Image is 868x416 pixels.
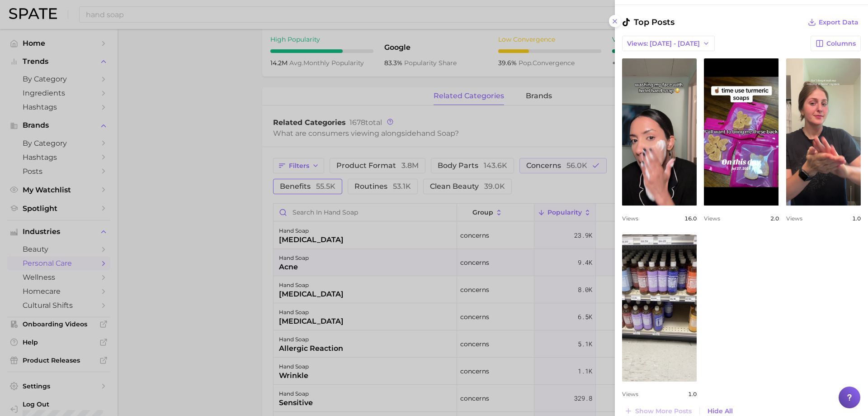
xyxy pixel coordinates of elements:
span: 16.0 [684,215,697,222]
span: Views [622,215,638,222]
span: 2.0 [770,215,779,222]
span: Views [786,215,802,222]
span: 1.0 [688,391,697,397]
button: Views: [DATE] - [DATE] [622,36,715,51]
span: Views [622,391,638,397]
button: Columns [811,36,861,51]
span: Export Data [819,19,859,26]
span: Views [704,215,720,222]
span: Views: [DATE] - [DATE] [627,40,700,48]
span: 1.0 [852,215,861,222]
span: Show more posts [635,407,692,415]
span: Columns [826,40,856,48]
span: Top Posts [622,16,675,29]
button: Export Data [806,16,861,29]
span: Hide All [708,407,733,415]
